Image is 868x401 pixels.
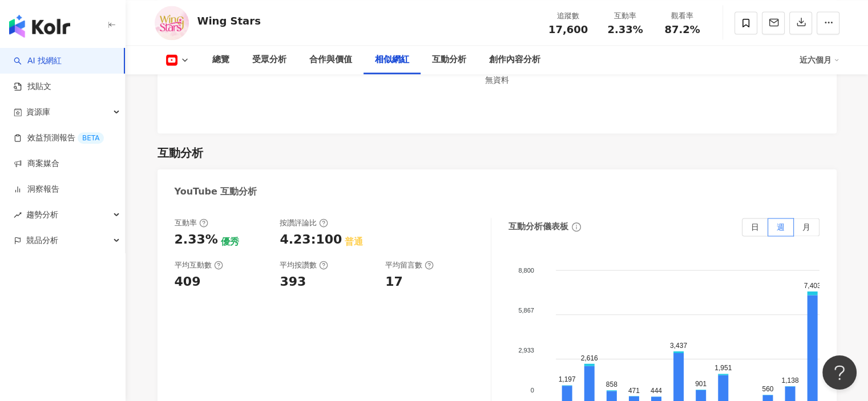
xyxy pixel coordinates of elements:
div: 4.23:100 [280,231,342,249]
div: 近六個月 [800,51,839,69]
a: 效益預測報告BETA [14,132,104,144]
div: 409 [175,273,201,291]
div: 受眾分析 [252,53,286,67]
div: 393 [280,273,306,291]
div: 相似網紅 [375,53,409,67]
span: 無資料 [485,75,509,84]
div: 優秀 [221,236,239,248]
tspan: 5,867 [518,306,534,313]
span: 競品分析 [26,228,58,253]
div: 按讚評論比 [280,218,328,228]
img: logo [9,15,70,38]
div: 互動率 [604,10,647,22]
div: 平均留言數 [385,260,434,270]
span: 87.2% [664,24,700,35]
div: Wing Stars [197,14,261,28]
a: searchAI 找網紅 [14,55,62,67]
div: 互動分析 [158,145,203,161]
a: 商案媒合 [14,158,59,169]
div: 普通 [345,236,363,248]
div: 17 [385,273,403,291]
span: 日 [751,222,759,232]
div: 2.33% [175,231,218,249]
span: 週 [777,222,785,232]
span: 資源庫 [26,99,50,125]
span: rise [14,211,22,219]
tspan: 8,800 [518,266,534,273]
span: 趨勢分析 [26,202,58,228]
span: info-circle [570,221,583,233]
iframe: Help Scout Beacon - Open [822,355,857,390]
span: 月 [802,222,810,232]
div: YouTube 互動分析 [175,185,257,198]
div: 互動分析 [432,53,466,67]
img: KOL Avatar [155,6,189,40]
div: 合作與價值 [309,53,352,67]
a: 找貼文 [14,81,51,92]
div: 觀看率 [661,10,704,22]
span: 17,600 [548,23,588,35]
div: 追蹤數 [547,10,590,22]
div: 總覽 [212,53,229,67]
div: 平均互動數 [175,260,223,270]
div: 創作內容分析 [489,53,540,67]
div: 平均按讚數 [280,260,328,270]
div: 互動分析儀表板 [508,221,568,233]
tspan: 2,933 [518,346,534,353]
tspan: 0 [531,386,534,393]
span: 2.33% [607,24,643,35]
a: 洞察報告 [14,184,59,195]
div: 互動率 [175,218,208,228]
